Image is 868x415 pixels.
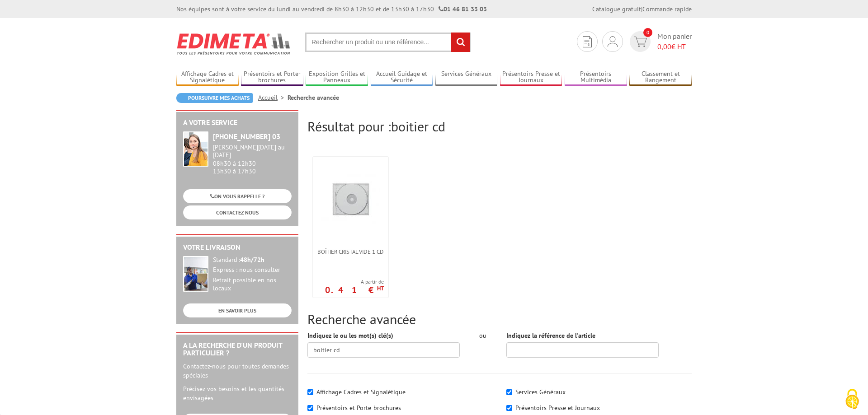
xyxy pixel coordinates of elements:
[565,70,627,85] a: Présentoirs Multimédia
[317,248,384,255] span: Boîtier cristal vide 1 CD
[608,36,618,47] img: devis rapide
[176,27,292,61] img: Edimeta
[451,33,470,52] input: rechercher
[213,276,292,293] div: Retrait possible en nos locaux
[583,36,592,47] img: devis rapide
[592,5,692,14] div: |
[657,42,692,52] span: € HT
[371,70,433,85] a: Accueil Guidage et Sécurité
[592,5,641,13] a: Catalogue gratuit
[634,37,647,47] img: devis rapide
[841,388,863,410] img: Cookies (fenêtre modale)
[307,331,393,340] label: Indiquez le ou les mot(s) clé(s)
[643,28,652,37] span: 0
[627,31,692,52] a: devis rapide 0 Mon panier 0,00€ HT
[213,132,280,141] strong: [PHONE_NUMBER] 03
[473,331,493,340] div: ou
[316,404,401,412] label: Présentoirs et Porte-brochures
[213,144,292,175] div: 08h30 à 12h30 13h30 à 17h30
[183,384,292,402] p: Précisez vos besoins et les quantités envisagées
[325,287,384,293] p: 0.41 €
[176,5,487,14] div: Nos équipes sont à votre service du lundi au vendredi de 8h30 à 12h30 et de 13h30 à 17h30
[183,303,292,317] a: EN SAVOIR PLUS
[240,256,264,264] strong: 48h/72h
[515,404,600,412] label: Présentoirs Presse et Journaux
[183,119,292,127] h2: A votre service
[836,384,868,415] button: Cookies (fenêtre modale)
[241,70,303,85] a: Présentoirs et Porte-brochures
[642,5,692,13] a: Commande rapide
[515,388,566,396] label: Services Généraux
[258,93,288,102] a: Accueil
[391,117,445,135] span: boitier cd
[506,389,512,395] input: Services Généraux
[657,31,692,52] span: Mon panier
[500,70,562,85] a: Présentoirs Presse et Journaux
[321,170,380,229] img: Boîtier cristal vide 1 CD
[313,248,388,255] a: Boîtier cristal vide 1 CD
[657,42,671,51] span: 0,00
[288,93,339,102] li: Recherche avancée
[176,70,239,85] a: Affichage Cadres et Signalétique
[183,205,292,219] a: CONTACTEZ-NOUS
[506,405,512,411] input: Présentoirs Presse et Journaux
[377,284,384,292] sup: HT
[506,331,595,340] label: Indiquez la référence de l'article
[307,389,313,395] input: Affichage Cadres et Signalétique
[307,312,692,326] h2: Recherche avancée
[306,70,368,85] a: Exposition Grilles et Panneaux
[305,33,471,52] input: Rechercher un produit ou une référence...
[183,341,292,357] h2: A la recherche d'un produit particulier ?
[439,5,487,13] strong: 01 46 81 33 03
[325,278,384,285] span: A partir de
[176,93,253,103] a: Poursuivre mes achats
[183,131,208,167] img: widget-service.jpg
[213,144,292,159] div: [PERSON_NAME][DATE] au [DATE]
[183,362,292,380] p: Contactez-nous pour toutes demandes spéciales
[316,388,406,396] label: Affichage Cadres et Signalétique
[435,70,498,85] a: Services Généraux
[629,70,692,85] a: Classement et Rangement
[307,119,692,134] h2: Résultat pour :
[183,243,292,252] h2: Votre livraison
[183,189,292,203] a: ON VOUS RAPPELLE ?
[183,256,208,292] img: widget-livraison.jpg
[213,256,292,264] div: Standard :
[213,266,292,274] div: Express : nous consulter
[307,405,313,411] input: Présentoirs et Porte-brochures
